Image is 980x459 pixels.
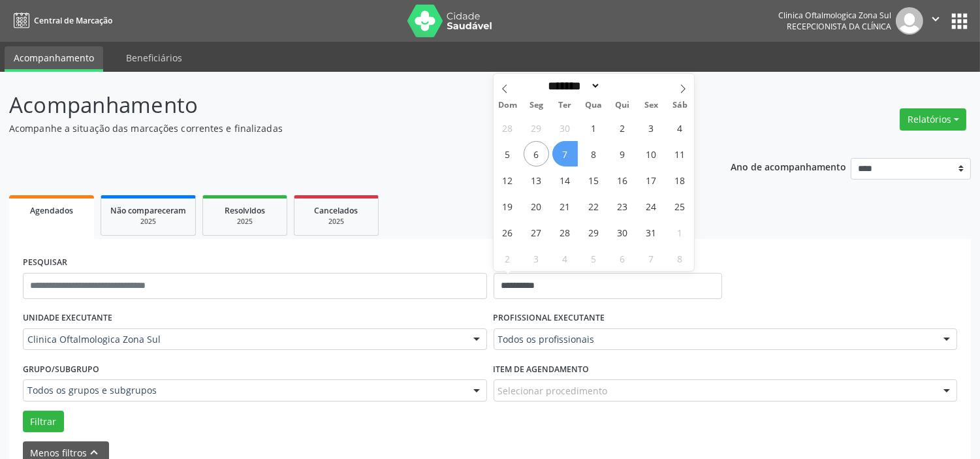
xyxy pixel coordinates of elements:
[27,333,460,346] span: Clinica Oftalmologica Zona Sul
[495,245,520,271] span: Novembro 2, 2025
[667,167,693,193] span: Outubro 18, 2025
[667,115,693,140] span: Outubro 4, 2025
[610,193,635,219] span: Outubro 23, 2025
[610,245,635,271] span: Novembro 6, 2025
[23,411,64,433] button: Filtrar
[639,167,664,193] span: Outubro 17, 2025
[552,167,578,193] span: Outubro 14, 2025
[34,15,112,26] span: Central de Marcação
[315,205,358,216] span: Cancelados
[610,115,635,140] span: Outubro 2, 2025
[552,193,578,219] span: Outubro 21, 2025
[581,219,607,245] span: Outubro 29, 2025
[581,141,607,166] span: Outubro 8, 2025
[900,108,966,131] button: Relatórios
[581,245,607,271] span: Novembro 5, 2025
[608,101,637,110] span: Qui
[610,219,635,245] span: Outubro 30, 2025
[610,167,635,193] span: Outubro 16, 2025
[581,193,607,219] span: Outubro 22, 2025
[667,219,693,245] span: Novembro 1, 2025
[304,217,369,227] div: 2025
[117,46,191,69] a: Beneficiários
[522,101,551,110] span: Seg
[212,217,277,227] div: 2025
[5,46,103,72] a: Acompanhamento
[639,141,664,166] span: Outubro 10, 2025
[581,167,607,193] span: Outubro 15, 2025
[524,193,549,219] span: Outubro 20, 2025
[639,193,664,219] span: Outubro 24, 2025
[9,10,112,31] a: Central de Marcação
[27,384,460,397] span: Todos os grupos e subgrupos
[110,217,186,227] div: 2025
[9,89,682,121] p: Acompanhamento
[23,253,67,273] label: PESQUISAR
[498,333,931,346] span: Todos os profissionais
[9,121,682,135] p: Acompanhe a situação das marcações correntes e finalizadas
[552,141,578,166] span: Outubro 7, 2025
[495,115,520,140] span: Setembro 28, 2025
[494,359,590,379] label: Item de agendamento
[551,101,580,110] span: Ter
[494,308,605,328] label: PROFISSIONAL EXECUTANTE
[30,205,73,216] span: Agendados
[787,21,891,32] span: Recepcionista da clínica
[639,245,664,271] span: Novembro 7, 2025
[495,141,520,166] span: Outubro 5, 2025
[498,384,608,398] span: Selecionar procedimento
[948,10,971,33] button: apps
[552,245,578,271] span: Novembro 4, 2025
[524,219,549,245] span: Outubro 27, 2025
[552,115,578,140] span: Setembro 30, 2025
[667,245,693,271] span: Novembro 8, 2025
[23,308,112,328] label: UNIDADE EXECUTANTE
[731,158,846,174] p: Ano de acompanhamento
[495,167,520,193] span: Outubro 12, 2025
[601,79,644,93] input: Year
[923,7,948,35] button: 
[778,10,891,21] div: Clinica Oftalmologica Zona Sul
[552,219,578,245] span: Outubro 28, 2025
[524,141,549,166] span: Outubro 6, 2025
[544,79,601,93] select: Month
[580,101,609,110] span: Qua
[495,193,520,219] span: Outubro 19, 2025
[495,219,520,245] span: Outubro 26, 2025
[494,101,522,110] span: Dom
[667,141,693,166] span: Outubro 11, 2025
[639,115,664,140] span: Outubro 3, 2025
[225,205,265,216] span: Resolvidos
[665,101,694,110] span: Sáb
[524,167,549,193] span: Outubro 13, 2025
[637,101,665,110] span: Sex
[524,245,549,271] span: Novembro 3, 2025
[23,359,99,379] label: Grupo/Subgrupo
[896,7,923,35] img: img
[667,193,693,219] span: Outubro 25, 2025
[110,205,186,216] span: Não compareceram
[610,141,635,166] span: Outubro 9, 2025
[928,12,943,26] i: 
[639,219,664,245] span: Outubro 31, 2025
[581,115,607,140] span: Outubro 1, 2025
[524,115,549,140] span: Setembro 29, 2025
